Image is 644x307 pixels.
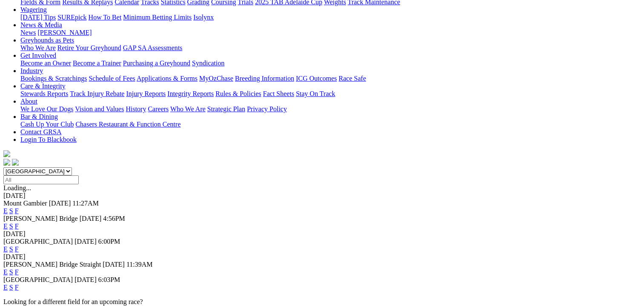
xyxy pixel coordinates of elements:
[215,90,261,97] a: Rules & Policies
[3,200,47,207] span: Mount Gambier
[3,184,31,192] span: Loading...
[3,215,78,222] span: [PERSON_NAME] Bridge
[20,98,37,105] a: About
[9,245,13,253] a: S
[3,253,641,261] div: [DATE]
[89,75,135,82] a: Schedule of Fees
[9,284,13,291] a: S
[3,261,101,268] span: [PERSON_NAME] Bridge Straight
[20,113,58,120] a: Bar & Dining
[3,150,10,157] img: logo-grsa-white.png
[75,105,124,113] a: Vision and Values
[9,223,13,230] a: S
[20,121,74,128] a: Cash Up Your Club
[126,90,166,97] a: Injury Reports
[137,75,197,82] a: Applications & Forms
[72,200,99,207] span: 11:27AM
[20,52,56,59] a: Get Involved
[126,105,146,113] a: History
[20,105,73,113] a: We Love Our Dogs
[199,75,233,82] a: MyOzChase
[123,14,192,21] a: Minimum Betting Limits
[20,67,43,74] a: Industry
[20,59,71,67] a: Become an Owner
[235,75,294,82] a: Breeding Information
[20,6,47,13] a: Wagering
[263,90,294,97] a: Fact Sheets
[296,75,337,82] a: ICG Outcomes
[98,276,120,283] span: 6:03PM
[49,200,71,207] span: [DATE]
[167,90,214,97] a: Integrity Reports
[20,44,641,52] div: Greyhounds as Pets
[103,215,125,222] span: 4:56PM
[20,136,77,143] a: Login To Blackbook
[70,90,124,97] a: Track Injury Rebate
[57,14,86,21] a: SUREpick
[89,14,122,21] a: How To Bet
[20,14,56,21] a: [DATE] Tips
[3,223,8,230] a: E
[247,105,287,113] a: Privacy Policy
[3,230,641,238] div: [DATE]
[3,276,73,283] span: [GEOGRAPHIC_DATA]
[73,59,121,67] a: Become a Trainer
[15,223,19,230] a: F
[3,159,10,166] img: facebook.svg
[12,159,19,166] img: twitter.svg
[74,238,97,245] span: [DATE]
[3,268,8,276] a: E
[3,207,8,214] a: E
[20,44,56,51] a: Who We Are
[9,207,13,214] a: S
[37,29,92,36] a: [PERSON_NAME]
[123,59,190,67] a: Purchasing a Greyhound
[3,192,641,200] div: [DATE]
[20,37,74,44] a: Greyhounds as Pets
[80,215,102,222] span: [DATE]
[3,245,8,253] a: E
[20,75,87,82] a: Bookings & Scratchings
[98,238,120,245] span: 6:00PM
[3,284,8,291] a: E
[20,21,62,28] a: News & Media
[57,44,121,51] a: Retire Your Greyhound
[20,29,36,36] a: News
[3,175,79,184] input: Select date
[20,29,641,37] div: News & Media
[15,284,19,291] a: F
[20,128,61,135] a: Contact GRSA
[15,268,19,276] a: F
[338,75,366,82] a: Race Safe
[20,90,68,97] a: Stewards Reports
[192,59,224,67] a: Syndication
[9,268,13,276] a: S
[20,14,641,21] div: Wagering
[123,44,183,51] a: GAP SA Assessments
[75,121,180,128] a: Chasers Restaurant & Function Centre
[193,14,214,21] a: Isolynx
[103,261,125,268] span: [DATE]
[148,105,169,113] a: Careers
[3,298,641,306] p: Looking for a different field for an upcoming race?
[74,276,97,283] span: [DATE]
[20,75,641,82] div: Industry
[20,121,641,128] div: Bar & Dining
[126,261,153,268] span: 11:39AM
[296,90,335,97] a: Stay On Track
[20,59,641,67] div: Get Involved
[170,105,206,113] a: Who We Are
[15,207,19,214] a: F
[20,82,66,90] a: Care & Integrity
[20,90,641,98] div: Care & Integrity
[15,245,19,253] a: F
[207,105,245,113] a: Strategic Plan
[3,238,73,245] span: [GEOGRAPHIC_DATA]
[20,105,641,113] div: About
